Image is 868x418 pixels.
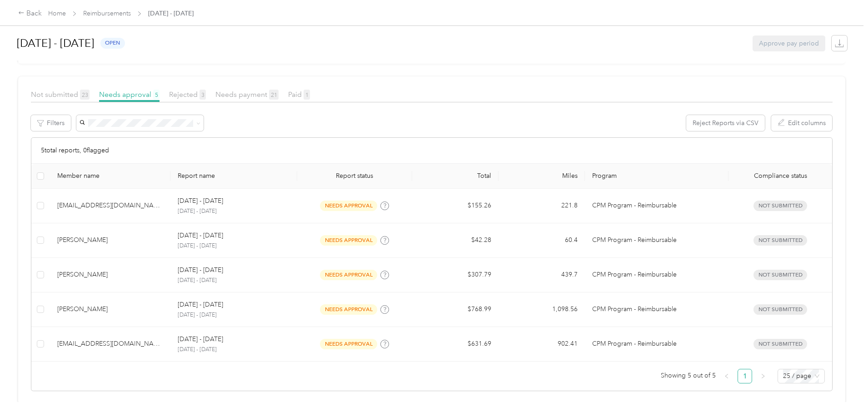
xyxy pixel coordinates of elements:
div: 5 total reports, 0 flagged [31,138,832,164]
td: $307.79 [412,258,499,292]
div: Member name [57,172,164,180]
p: [DATE] - [DATE] [178,334,223,344]
p: [DATE] - [DATE] [178,231,223,241]
span: Rejected [169,90,206,99]
span: 1 [304,90,310,100]
span: needs approval [320,235,377,246]
span: Not submitted [753,235,807,246]
span: Compliance status [736,172,825,180]
span: 3 [200,90,206,100]
div: Miles [506,172,578,180]
div: [PERSON_NAME] [57,304,164,314]
p: [DATE] - [DATE] [178,311,289,319]
td: $155.26 [412,189,499,223]
div: Back [18,8,42,19]
td: $42.28 [412,223,499,258]
td: CPM Program - Reimbursable [585,258,728,292]
p: [DATE] - [DATE] [178,300,223,310]
span: Not submitted [31,90,90,99]
span: Showing 5 out of 5 [661,369,716,383]
iframe: Everlance-gr Chat Button Frame [817,367,868,418]
button: Edit columns [771,115,832,131]
span: Paid [288,90,310,99]
th: Program [585,164,728,189]
button: Reject Reports via CSV [686,115,765,131]
span: Not submitted [753,201,807,211]
span: 21 [269,90,279,100]
span: needs approval [320,270,377,280]
li: Previous Page [719,369,734,383]
span: Not submitted [753,270,807,280]
span: Needs payment [215,90,279,99]
a: Home [48,10,66,17]
p: [DATE] - [DATE] [178,277,289,285]
span: Report status [304,172,405,180]
button: right [756,369,770,383]
div: Total [419,172,491,180]
td: $768.99 [412,292,499,327]
td: 60.4 [499,223,585,258]
p: [DATE] - [DATE] [178,242,289,250]
p: [DATE] - [DATE] [178,207,289,216]
p: CPM Program - Reimbursable [592,339,721,349]
span: Not submitted [753,304,807,315]
span: 5 [153,90,160,100]
span: open [100,38,125,48]
td: CPM Program - Reimbursable [585,292,728,327]
p: CPM Program - Reimbursable [592,270,721,280]
li: 1 [738,369,752,383]
td: 902.41 [499,327,585,362]
span: needs approval [320,201,377,211]
td: CPM Program - Reimbursable [585,189,728,223]
button: left [719,369,734,383]
li: Next Page [756,369,770,383]
p: [DATE] - [DATE] [178,346,289,354]
p: CPM Program - Reimbursable [592,201,721,211]
span: needs approval [320,304,377,315]
span: Not submitted [753,339,807,349]
div: [EMAIL_ADDRESS][DOMAIN_NAME] [57,201,164,211]
div: [PERSON_NAME] [57,235,164,245]
a: Reimbursements [83,10,131,17]
td: CPM Program - Reimbursable [585,223,728,258]
span: 25 / page [783,369,819,383]
td: CPM Program - Reimbursable [585,327,728,362]
div: Page Size [778,369,825,383]
button: Filters [31,115,71,131]
h1: [DATE] - [DATE] [17,32,94,54]
div: [EMAIL_ADDRESS][DOMAIN_NAME] [57,339,164,349]
span: left [724,373,729,379]
th: Member name [50,164,171,189]
td: $631.69 [412,327,499,362]
span: right [760,373,766,379]
td: 1,098.56 [499,292,585,327]
td: 221.8 [499,189,585,223]
th: Report name [170,164,297,189]
div: [PERSON_NAME] [57,270,164,280]
span: [DATE] - [DATE] [148,9,194,18]
p: CPM Program - Reimbursable [592,304,721,314]
p: [DATE] - [DATE] [178,196,223,206]
span: Needs approval [99,90,160,99]
p: CPM Program - Reimbursable [592,235,721,245]
td: 439.7 [499,258,585,292]
p: [DATE] - [DATE] [178,265,223,275]
span: 23 [80,90,90,100]
a: 1 [738,369,752,383]
span: needs approval [320,339,377,349]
